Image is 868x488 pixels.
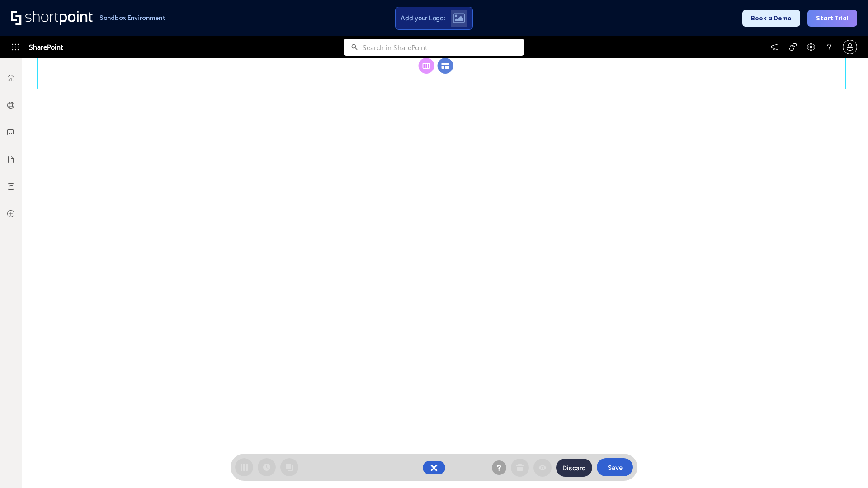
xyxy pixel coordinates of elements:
span: Add your Logo: [401,14,445,22]
img: Upload logo [453,13,465,23]
span: SharePoint [29,36,63,58]
h1: Sandbox Environment [99,15,165,20]
input: Search in SharePoint [363,39,524,56]
button: Start Trial [807,10,857,27]
button: Save [597,458,633,476]
button: Discard [556,459,592,477]
iframe: Chat Widget [823,445,868,488]
button: Book a Demo [742,10,800,27]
